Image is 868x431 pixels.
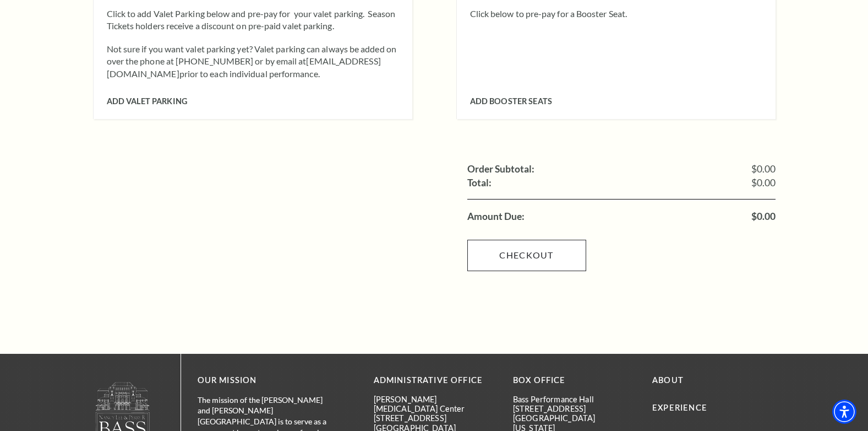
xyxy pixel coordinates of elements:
[467,178,492,188] label: Total:
[374,413,496,423] p: [STREET_ADDRESS]
[374,395,496,414] p: [PERSON_NAME][MEDICAL_DATA] Center
[107,96,187,106] span: Add Valet Parking
[470,8,762,20] p: Click below to pre-pay for a Booster Seat.
[751,164,776,174] span: $0.00
[513,374,636,387] p: BOX OFFICE
[652,403,707,412] a: Experience
[107,8,399,33] p: Click to add Valet Parking below and pre-pay for your valet parking. Season Tickets holders recei...
[374,374,496,387] p: Administrative Office
[513,404,636,413] p: [STREET_ADDRESS]
[467,240,586,271] a: Checkout
[513,395,636,404] p: Bass Performance Hall
[751,212,776,222] span: $0.00
[470,96,552,106] span: Add Booster Seats
[467,164,534,174] label: Order Subtotal:
[832,400,856,424] div: Accessibility Menu
[107,43,399,80] p: Not sure if you want valet parking yet? Valet parking can always be added on over the phone at [P...
[652,375,684,385] a: About
[751,178,776,188] span: $0.00
[467,212,525,222] label: Amount Due:
[198,374,335,387] p: OUR MISSION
